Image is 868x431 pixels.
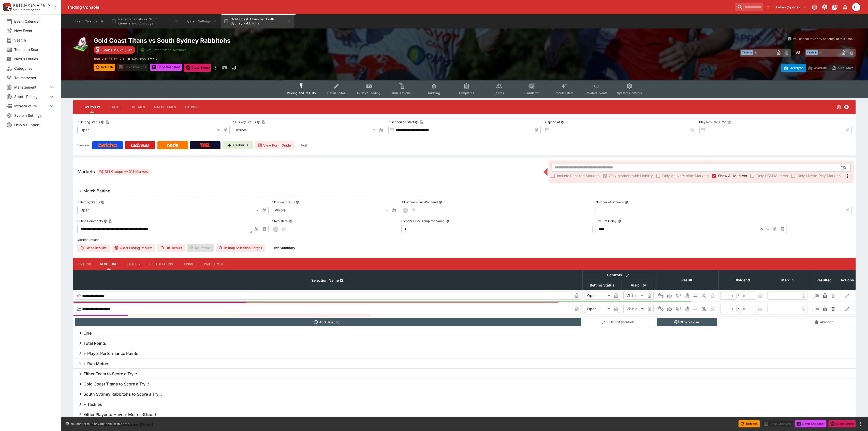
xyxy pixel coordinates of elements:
[845,173,851,179] svg: More
[145,258,177,270] button: Fluctuations
[83,341,106,346] h6: Total Points
[106,120,109,124] button: Copy To Clipboard
[806,50,818,55] span: Team B
[157,244,185,252] span: Un-Result
[814,65,827,70] p: Override
[83,188,110,194] h6: Match Betting
[289,219,293,223] button: Resulted?
[83,392,162,397] h6: South Sydney Rabbitohs to Score a Try ::
[662,173,709,178] span: Only Active/Visible Markets
[584,318,654,326] button: Bulk Edit (Controls)
[692,305,700,313] button: Push
[719,270,766,290] th: Dividend
[666,305,674,313] button: Win
[77,236,852,244] label: Market Actions
[73,37,90,53] img: rugby_league.png
[820,3,829,12] button: Toggle light/dark mode
[557,173,599,178] span: Include Resulted Markets
[584,305,612,313] div: Open
[699,120,726,124] p: Play Resume Time
[14,28,55,33] span: New Event
[836,105,842,110] svg: Open
[700,292,708,300] button: Eliminated In Play
[108,219,112,223] button: Copy To Clipboard
[137,46,190,54] button: Simulator Prices Available
[83,371,137,377] h6: Either Team to Score a Try ::
[624,272,631,279] button: Bulk edit
[718,173,747,178] span: Show All Markets
[94,37,475,45] h2: Copy To Clipboard
[805,64,829,72] button: Override
[852,3,860,11] div: Peter Fairgrieve
[99,169,148,175] div: 134 Groups 313 Markets
[583,270,655,280] th: Controls
[446,219,449,223] button: Blender Price Template Name
[272,219,288,223] p: Resulted?
[584,282,620,288] span: Betting Status
[544,120,560,124] p: Suspend At
[809,270,839,290] th: Resulted
[584,292,612,300] div: Open
[735,3,763,11] input: search
[83,361,109,366] h6: + Run Metres
[858,421,864,427] button: more
[666,292,674,300] button: Win
[223,141,253,149] a: Cerberus
[14,122,55,127] span: Help & Support
[70,422,130,426] p: You cannot take any action(s) at this time.
[797,173,841,178] span: Only Live/In-Play Markets
[657,318,717,326] button: Others Lose
[73,186,856,196] button: Match Betting
[625,200,628,204] button: Number of Winners
[810,3,819,12] button: Connected to PK
[221,14,294,28] button: Gold Coast Titans vs South Sydney Rabbitohs
[13,4,50,7] img: PriceKinetics
[200,258,229,270] button: Price Limits
[14,47,55,52] span: Template Search
[14,103,49,109] span: Infrastructure
[795,420,827,427] button: Send Snapshot
[428,91,440,95] span: Auditing
[830,3,840,12] button: Documentation
[272,206,390,214] div: Visible
[233,120,256,124] p: Display Status
[439,200,442,204] button: All Winners Full-Dividend
[104,101,127,113] button: Status
[14,56,55,62] span: Nexus Entities
[524,91,539,95] span: Simulator
[112,244,155,252] button: Clear Losing Results
[77,200,100,204] p: Betting Status
[72,14,107,28] button: Event Calendar
[183,14,219,28] button: System Settings
[657,292,665,300] button: Not Set
[841,3,850,12] button: Notifications
[617,219,621,223] button: Live Bet Delay
[94,56,124,62] p: Copy To Clipboard
[388,120,414,124] p: Scheduled Start
[623,292,645,300] div: Visible
[233,126,377,134] div: Visible
[2,2,12,12] img: PriceKinetics Logo
[67,5,733,10] div: Trading Console
[14,75,55,80] span: Tournaments
[14,94,49,99] span: Sports Pricing
[255,141,294,149] button: View Form Guide
[83,351,138,356] h6: + Player Performance Points
[216,244,265,252] button: Remap Selection Target
[77,126,222,134] div: Open
[269,244,298,252] button: HideSummary
[200,143,211,147] img: TabNZ
[75,318,581,326] button: Add Selection
[692,292,700,300] button: Push
[94,64,115,71] button: Refresh
[415,120,419,124] button: Scheduled StartCopy To Clipboard
[766,270,809,290] th: Margin
[793,37,853,41] p: You cannot take any action(s) at this time.
[494,91,504,95] span: Teams
[300,141,308,149] label: Tags:
[837,65,854,70] p: Auto-Save
[287,91,316,95] span: Pricing and Results
[296,200,299,204] button: Display Status
[83,381,149,387] h6: Gold Coast Titans to Score a Try ::
[357,91,380,95] span: InPlay™ Trading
